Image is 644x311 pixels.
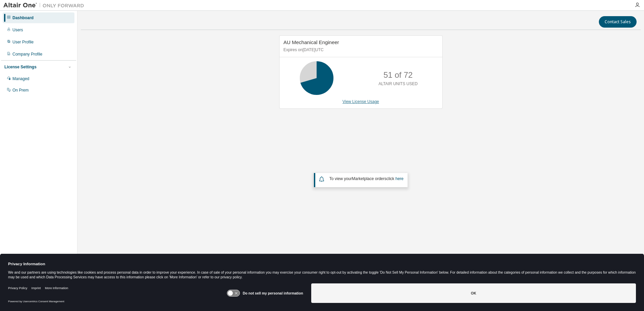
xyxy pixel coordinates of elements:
[352,176,387,181] em: Marketplace orders
[3,2,88,9] img: Altair One
[284,47,437,53] p: Expires on [DATE] UTC
[12,39,34,45] div: User Profile
[12,15,34,21] div: Dashboard
[284,39,339,45] span: AU Mechanical Engineer
[329,176,404,181] span: To view your click
[12,76,29,81] div: Managed
[4,64,36,70] div: License Settings
[379,81,418,87] p: ALTAIR UNITS USED
[395,176,404,181] a: here
[383,69,413,81] p: 51 of 72
[12,27,23,33] div: Users
[599,16,637,28] button: Contact Sales
[12,88,29,93] div: On Prem
[343,99,379,104] a: View License Usage
[12,51,42,57] div: Company Profile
